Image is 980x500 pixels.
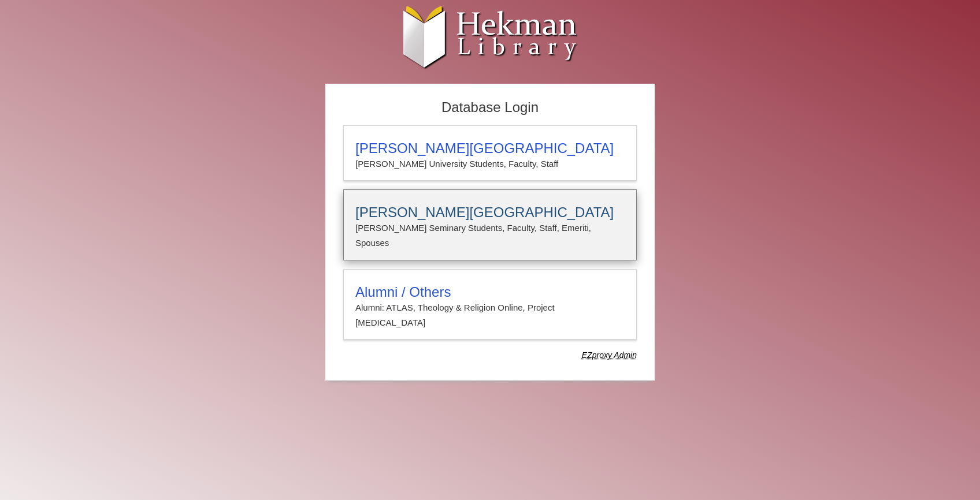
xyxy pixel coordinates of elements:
p: [PERSON_NAME] Seminary Students, Faculty, Staff, Emeriti, Spouses [355,221,625,251]
p: [PERSON_NAME] University Students, Faculty, Staff [355,156,625,171]
a: [PERSON_NAME][GEOGRAPHIC_DATA][PERSON_NAME] Seminary Students, Faculty, Staff, Emeriti, Spouses [343,189,637,260]
h3: [PERSON_NAME][GEOGRAPHIC_DATA] [355,140,625,156]
summary: Alumni / OthersAlumni: ATLAS, Theology & Religion Online, Project [MEDICAL_DATA] [355,284,625,331]
dfn: Use Alumni login [582,350,637,360]
h3: [PERSON_NAME][GEOGRAPHIC_DATA] [355,204,625,221]
p: Alumni: ATLAS, Theology & Religion Online, Project [MEDICAL_DATA] [355,300,625,331]
a: [PERSON_NAME][GEOGRAPHIC_DATA][PERSON_NAME] University Students, Faculty, Staff [343,125,637,181]
h2: Database Login [337,96,643,120]
h3: Alumni / Others [355,284,625,300]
